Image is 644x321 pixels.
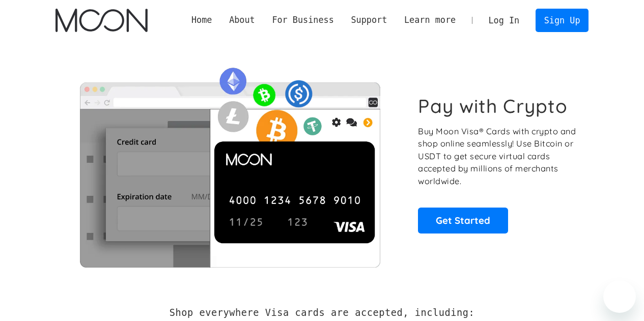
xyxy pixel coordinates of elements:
[264,14,343,26] div: For Business
[343,14,396,26] div: Support
[229,14,255,26] div: About
[55,9,148,32] img: Moon Logo
[418,95,568,118] h1: Pay with Crypto
[220,14,263,26] div: About
[351,14,387,26] div: Support
[536,9,589,32] a: Sign Up
[396,14,464,26] div: Learn more
[603,280,636,313] iframe: Button to launch messaging window
[480,9,528,32] a: Log In
[183,14,220,26] a: Home
[170,307,474,318] h2: Shop everywhere Visa cards are accepted, including:
[404,14,456,26] div: Learn more
[418,208,508,233] a: Get Started
[272,14,333,26] div: For Business
[418,125,577,188] p: Buy Moon Visa® Cards with crypto and shop online seamlessly! Use Bitcoin or USDT to get secure vi...
[55,61,404,267] img: Moon Cards let you spend your crypto anywhere Visa is accepted.
[55,9,148,32] a: home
